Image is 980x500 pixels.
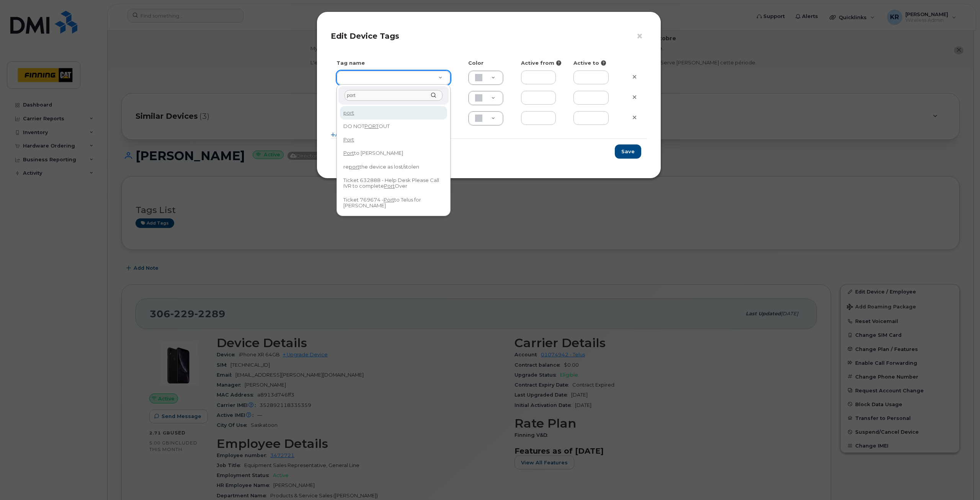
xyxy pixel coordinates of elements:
div: to [PERSON_NAME] [341,148,446,159]
span: Port [384,183,395,189]
div: DO NOT OUT [341,120,446,132]
iframe: Messenger Launcher [947,467,974,494]
span: port [349,164,359,170]
span: Port [384,197,394,203]
span: Port [343,136,354,143]
div: Ticket 632888 - Help Desk Please Call IVR to complete Over [341,174,446,192]
span: Port [343,150,354,156]
div: Ticket 769674 - to Telus for [PERSON_NAME] [341,194,446,212]
span: PORT [364,123,379,129]
div: re the device as lost/stolen [341,161,446,173]
span: port [343,110,354,116]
